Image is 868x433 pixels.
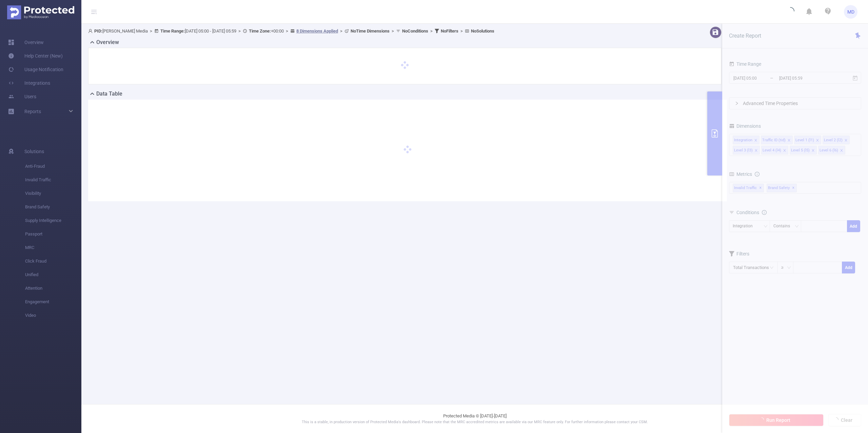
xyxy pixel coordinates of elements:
[96,90,122,98] h2: Data Table
[25,282,81,295] span: Attention
[8,90,36,103] a: Users
[8,49,63,63] a: Help Center (New)
[458,28,465,34] span: >
[25,214,81,227] span: Supply Intelligence
[24,109,41,114] span: Reports
[25,187,81,200] span: Visibility
[98,419,851,425] p: This is a stable, in production version of Protected Media's dashboard. Please note that the MRC ...
[24,105,41,118] a: Reports
[236,28,243,34] span: >
[94,28,102,34] b: PID:
[8,76,50,90] a: Integrations
[284,28,290,34] span: >
[786,7,794,17] i: icon: loading
[160,28,185,34] b: Time Range:
[8,63,63,76] a: Usage Notification
[25,200,81,214] span: Brand Safety
[24,145,44,158] span: Solutions
[25,241,81,254] span: MRC
[428,28,435,34] span: >
[25,160,81,173] span: Anti-Fraud
[148,28,154,34] span: >
[25,227,81,241] span: Passport
[7,5,74,19] img: Protected Media
[296,28,338,34] u: 8 Dimensions Applied
[441,28,458,34] b: No Filters
[25,309,81,322] span: Video
[88,28,494,34] span: [PERSON_NAME] Media [DATE] 05:00 - [DATE] 05:59 +00:00
[390,28,396,34] span: >
[847,5,854,19] span: MD
[88,29,94,33] i: icon: user
[96,38,119,46] h2: Overview
[8,36,44,49] a: Overview
[25,173,81,187] span: Invalid Traffic
[81,404,868,433] footer: Protected Media © [DATE]-[DATE]
[25,268,81,282] span: Unified
[402,28,428,34] b: No Conditions
[338,28,344,34] span: >
[351,28,390,34] b: No Time Dimensions
[249,28,271,34] b: Time Zone:
[25,254,81,268] span: Click Fraud
[471,28,494,34] b: No Solutions
[25,295,81,309] span: Engagement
